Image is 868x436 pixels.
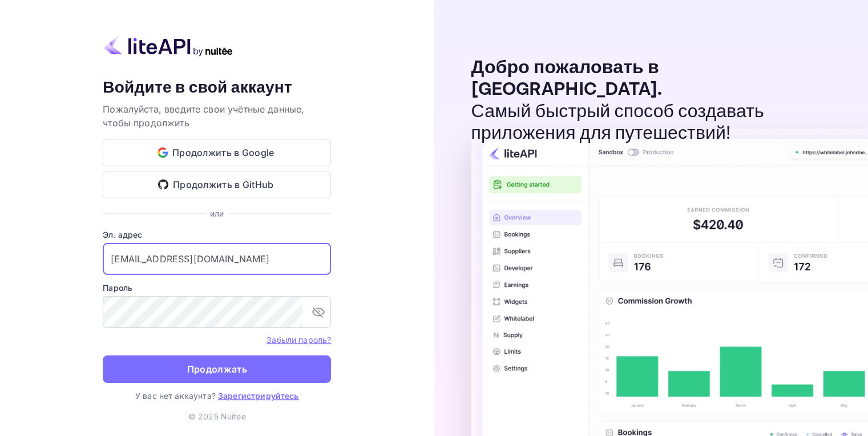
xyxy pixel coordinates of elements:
[267,335,331,345] ya-tr-span: Забыли пароль?
[103,77,292,98] ya-tr-span: Войдите в свой аккаунт
[103,139,331,166] button: Продолжить в Google
[103,243,331,275] input: Введите свой адрес электронной почты
[103,171,331,198] button: Продолжить в GitHub
[103,283,132,293] ya-tr-span: Пароль
[218,391,299,401] a: Зарегистрируйтесь
[187,362,247,377] ya-tr-span: Продолжать
[135,391,216,401] ya-tr-span: У вас нет аккаунта?
[103,230,142,239] ya-tr-span: Эл. адрес
[188,411,246,421] ya-tr-span: © 2025 Nuitee
[267,334,331,345] a: Забыли пароль?
[103,103,304,129] ya-tr-span: Пожалуйста, введите свои учётные данные, чтобы продолжить
[471,100,764,145] ya-tr-span: Самый быстрый способ создавать приложения для путешествий!
[307,301,330,323] button: переключить видимость пароля
[172,145,274,161] ya-tr-span: Продолжить в Google
[103,355,331,383] button: Продолжать
[173,177,274,193] ya-tr-span: Продолжить в GitHub
[210,209,224,218] ya-tr-span: или
[103,34,234,57] img: liteapi
[471,56,663,101] ya-tr-span: Добро пожаловать в [GEOGRAPHIC_DATA].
